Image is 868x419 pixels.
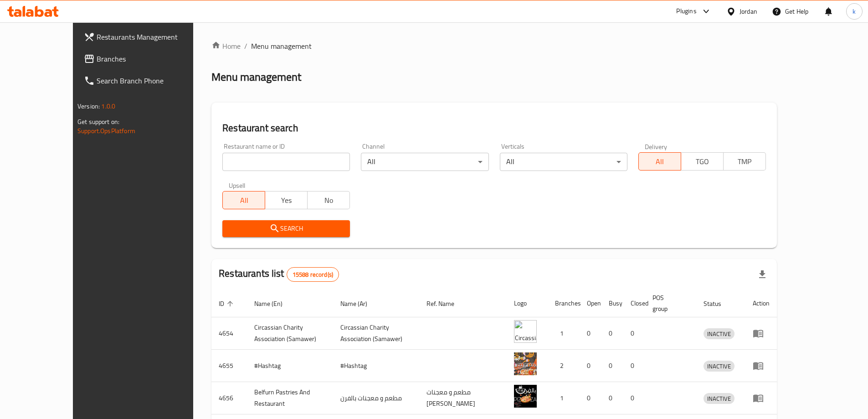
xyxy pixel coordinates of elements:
td: #Hashtag [247,350,333,382]
span: Get support on: [77,116,119,128]
button: TGO [681,152,724,171]
span: Menu management [251,41,312,52]
span: Name (En) [254,298,294,309]
label: Delivery [645,143,668,150]
td: 4656 [211,382,247,414]
a: Branches [77,48,218,70]
span: 1.0.0 [101,100,115,112]
h2: Restaurants list [219,267,339,282]
span: Search Branch Phone [97,75,211,86]
td: #Hashtag [333,350,419,382]
div: Menu [753,360,770,371]
div: Plugins [676,6,696,17]
nav: breadcrumb [211,41,777,52]
button: Search [222,220,350,237]
span: ID [219,298,236,309]
td: 0 [580,317,601,350]
th: Logo [507,290,548,317]
td: 0 [623,350,645,382]
button: All [222,191,265,209]
a: Restaurants Management [77,26,218,48]
div: Jordan [740,6,757,16]
a: Support.OpsPlatform [77,125,135,137]
span: No [311,194,346,207]
th: Open [580,290,601,317]
h2: Restaurant search [222,121,766,135]
span: INACTIVE [704,361,734,372]
td: 0 [601,317,623,350]
div: Total records count [287,267,339,282]
span: INACTIVE [704,329,734,339]
span: Restaurants Management [97,31,211,42]
span: 15588 record(s) [287,270,339,279]
span: Name (Ar) [340,298,379,309]
td: 4654 [211,317,247,350]
span: Yes [269,194,304,207]
li: / [244,41,247,52]
td: 1 [548,317,580,350]
span: All [642,155,678,168]
td: 2 [548,350,580,382]
td: Belfurn Pastries And Restaurant [247,382,333,414]
img: #Hashtag [514,352,537,375]
span: Status [704,298,733,309]
div: All [500,153,627,171]
div: Menu [753,393,770,403]
td: مطعم و معجنات [PERSON_NAME] [419,382,507,414]
th: Action [745,290,777,317]
td: 0 [623,317,645,350]
th: Closed [623,290,645,317]
label: Upsell [229,182,246,188]
span: Search [230,223,343,234]
td: 4655 [211,350,247,382]
span: All [226,194,262,207]
div: Export file [751,264,773,285]
th: Branches [548,290,580,317]
button: TMP [723,152,766,171]
h2: Menu management [211,70,301,84]
img: ​Circassian ​Charity ​Association​ (Samawer) [514,320,537,343]
button: Yes [265,191,308,209]
a: Search Branch Phone [77,70,218,92]
td: 1 [548,382,580,414]
td: 0 [623,382,645,414]
div: All [361,153,488,171]
img: Belfurn Pastries And Restaurant [514,385,537,408]
button: No [307,191,350,209]
span: TGO [685,155,720,168]
td: مطعم و معجنات بالفرن [333,382,419,414]
a: Home [211,41,241,52]
span: TMP [727,155,762,168]
span: POS group [652,292,685,314]
td: 0 [580,350,601,382]
th: Busy [601,290,623,317]
td: 0 [601,350,623,382]
td: ​Circassian ​Charity ​Association​ (Samawer) [247,317,333,350]
span: Ref. Name [426,298,466,309]
span: Branches [97,53,211,64]
div: INACTIVE [704,393,734,404]
td: ​Circassian ​Charity ​Association​ (Samawer) [333,317,419,350]
div: Menu [753,328,770,339]
span: INACTIVE [704,393,734,404]
td: 0 [580,382,601,414]
input: Search for restaurant name or ID.. [222,153,350,171]
span: k [853,6,856,16]
td: 0 [601,382,623,414]
span: Version: [77,100,100,112]
button: All [638,152,681,171]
